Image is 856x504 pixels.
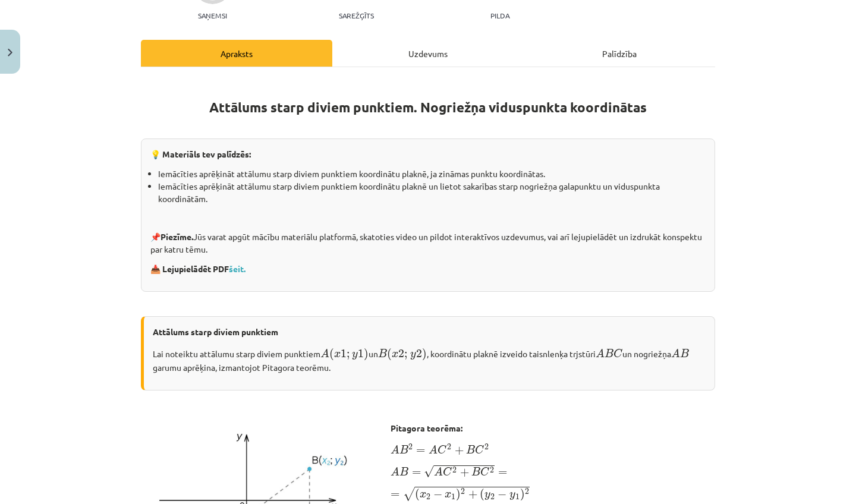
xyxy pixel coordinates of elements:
div: Apraksts [141,40,332,67]
span: = [416,449,425,453]
span: ( [415,489,420,501]
div: Palīdzība [524,40,715,67]
span: 2 [490,494,495,500]
span: ( [387,348,392,361]
img: icon-close-lesson-0947bae3869378f0d4975bcd49f059093ad1ed9edebbc8119c70593378902aed.svg [8,49,12,56]
span: √ [424,465,434,478]
span: 2 [452,467,457,473]
strong: Attālums starp diviem punktiem [153,326,278,337]
span: = [412,471,421,475]
strong: 📥 Lejupielādēt PDF [150,263,247,274]
span: 2 [490,467,494,473]
span: C [443,467,452,476]
p: Sarežģīts [339,11,374,20]
a: šeit. [229,263,246,274]
span: ; [347,352,350,360]
li: Iemācīties aprēķināt attālumu starp diviem punktiem koordinātu plaknē, ja zināmas punktu koordinā... [158,168,706,180]
span: − [433,490,442,499]
span: = [391,493,399,497]
span: ) [364,348,369,361]
span: ) [520,489,525,501]
span: √ [403,487,415,501]
p: pilda [490,11,509,20]
span: 2 [461,489,465,494]
span: ) [422,348,427,361]
span: y [484,492,490,500]
span: + [460,468,469,477]
span: A [391,445,399,453]
span: C [613,348,622,358]
span: 2 [484,444,489,450]
span: A [320,348,329,357]
span: A [429,445,438,453]
span: ( [329,348,334,361]
span: 2 [525,489,529,494]
span: A [671,348,680,357]
span: y [352,352,358,360]
span: x [392,352,398,358]
span: ; [404,352,408,360]
span: B [399,445,408,453]
span: A [596,348,605,357]
span: 2 [426,494,430,500]
p: Saņemsi [193,11,232,20]
span: + [455,446,464,455]
strong: Attālums starp diviem punktiem. Nogriežņa viduspunkta koordinātas [209,99,647,116]
span: C [438,445,446,454]
span: 1 [341,349,347,358]
span: B [605,349,613,357]
strong: 💡 Materiāls tev palīdzēs: [150,149,251,159]
span: B [378,349,387,357]
strong: Pitagora teorēma: [391,423,462,433]
span: y [509,492,515,500]
span: ( [480,489,484,501]
span: C [475,445,484,454]
span: 2 [408,444,413,450]
span: = [498,471,507,475]
p: 📌 Jūs varat apgūt mācību materiālu platformā, skatoties video un pildot interaktīvos uzdevumus, v... [150,231,706,256]
span: x [445,492,451,498]
span: 2 [447,444,451,450]
span: C [480,467,489,476]
span: B [680,349,689,357]
span: − [498,490,506,499]
span: 2 [416,349,422,358]
span: 2 [398,349,404,358]
p: Lai noteiktu attālumu starp diviem punktiem un , koordinātu plaknē izveido taisnlenķa trjstūri un... [153,345,706,374]
span: y [410,352,416,360]
span: B [471,467,480,475]
span: B [399,467,408,475]
span: ) [456,489,461,501]
span: B [466,445,475,453]
span: x [334,352,341,358]
span: x [420,492,426,498]
span: 1 [515,494,520,500]
span: A [391,467,399,475]
div: Uzdevums [332,40,524,67]
strong: Piezīme. [160,231,193,242]
span: + [468,490,477,499]
li: Iemācīties aprēķināt attālumu starp diviem punktiem koordinātu plaknē un lietot sakarības starp n... [158,180,706,205]
span: 1 [451,494,455,500]
span: 1 [358,349,364,358]
span: A [434,467,443,475]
